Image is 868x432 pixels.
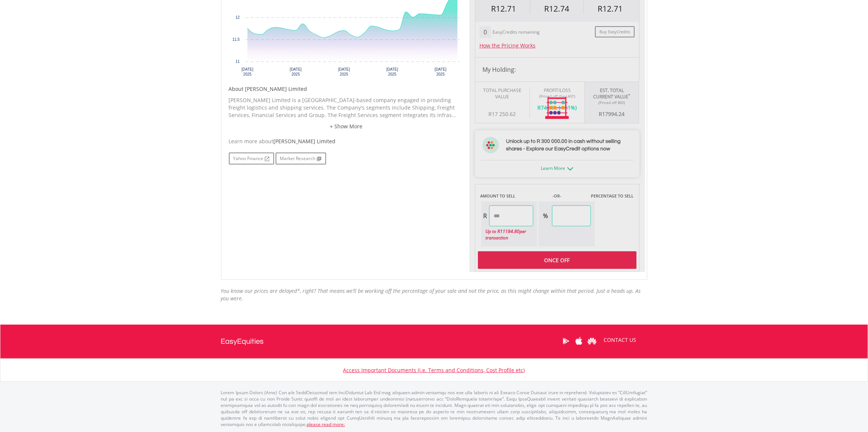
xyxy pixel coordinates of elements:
[599,330,642,350] a: CONTACT US
[235,15,240,19] text: 12
[221,325,264,358] a: EasyEquities
[386,67,398,76] text: [DATE] 2025
[559,330,573,353] a: Google Play
[276,153,326,165] a: Market Research
[221,287,647,302] div: You know our prices are delayed*, right? That means we’ll be working off the percentage of your s...
[573,330,586,353] a: Apple
[338,67,350,76] text: [DATE] 2025
[289,67,301,76] text: [DATE] 2025
[232,37,240,42] text: 11.5
[307,421,345,428] a: please read more:
[221,389,647,428] p: Lorem Ipsum Dolors (Ame) Con a/e SeddOeiusmod tem InciDiduntut Lab Etd mag aliquaen admin veniamq...
[343,367,525,374] a: Access Important Documents (i.e. Terms and Conditions, Cost Profile etc)
[274,138,336,145] span: [PERSON_NAME] Limited
[241,67,253,76] text: [DATE] 2025
[229,85,464,93] h5: About [PERSON_NAME] Limited
[229,96,464,119] p: [PERSON_NAME] Limited is a [GEOGRAPHIC_DATA]-based company engaged in providing freight logistics...
[435,67,447,76] text: [DATE] 2025
[229,138,464,145] div: Learn more about
[229,153,274,165] a: Yahoo Finance
[235,59,240,64] text: 11
[586,330,599,353] a: Huawei
[229,123,464,130] a: + Show More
